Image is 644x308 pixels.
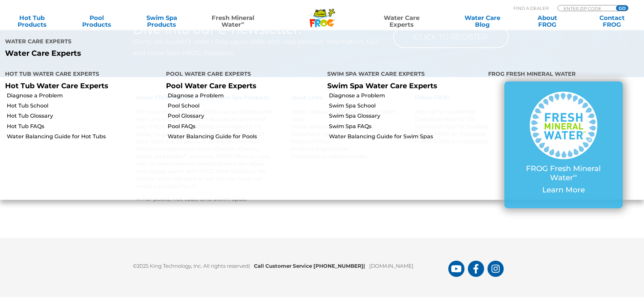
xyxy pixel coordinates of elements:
a: Diagnose a Problem [329,92,483,99]
p: Find A Dealer [514,5,549,11]
a: Water CareBlog [457,15,507,28]
p: FROG Fresh Mineral Water [518,164,609,182]
sup: ∞ [573,172,577,179]
h4: FROG Fresh Mineral Water [488,68,639,81]
a: Pool Glossary [168,112,322,120]
span: | [363,263,365,269]
span: | [248,263,250,269]
input: GO [616,5,628,11]
a: Hot Tub Water Care Experts [5,81,108,90]
a: Pool School [168,102,322,110]
a: Diagnose a Problem [168,92,322,99]
a: AboutFROG [522,15,572,28]
a: PoolProducts [72,15,122,28]
p: Water Care Experts [5,49,317,58]
a: Hot TubProducts [7,15,57,28]
a: FROG Products Facebook Page [468,261,484,277]
a: Pool Water Care Experts [166,81,256,90]
a: ContactFROG [587,15,637,28]
a: Swim Spa School [329,102,483,110]
a: Swim Spa FAQs [329,123,483,130]
a: Pool FAQs [168,123,322,130]
a: [DOMAIN_NAME] [369,263,413,269]
a: Diagnose a Problem [7,92,161,99]
sup: ∞ [241,20,244,25]
a: Swim Spa Water Care Experts [327,81,437,90]
p: ©2025 King Technology, Inc. All rights reserved [133,258,448,270]
h4: Water Care Experts [5,35,317,49]
a: Swim Spa Glossary [329,112,483,120]
a: Hot Tub Glossary [7,112,161,120]
a: Swim SpaProducts [137,15,187,28]
a: FROG Products You Tube Page [448,261,464,277]
b: Call Customer Service [PHONE_NUMBER] [254,263,369,269]
a: Fresh MineralWater∞ [201,15,264,28]
p: Learn More [518,186,609,194]
a: Hot Tub School [7,102,161,110]
a: FROG Products Instagram Page [487,261,504,277]
a: Hot Tub FAQs [7,123,161,130]
a: Water Balancing Guide for Swim Spas [329,133,483,140]
a: FROG Fresh Mineral Water∞ Learn More [518,92,609,198]
a: Water Balancing Guide for Pools [168,133,322,140]
a: Water Balancing Guide for Hot Tubs [7,133,161,140]
h4: Hot Tub Water Care Experts [5,68,156,81]
input: Zip Code Form [563,5,609,11]
h4: Pool Water Care Experts [166,68,317,81]
h4: Swim Spa Water Care Experts [327,68,478,81]
a: Water CareExperts [361,15,443,28]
